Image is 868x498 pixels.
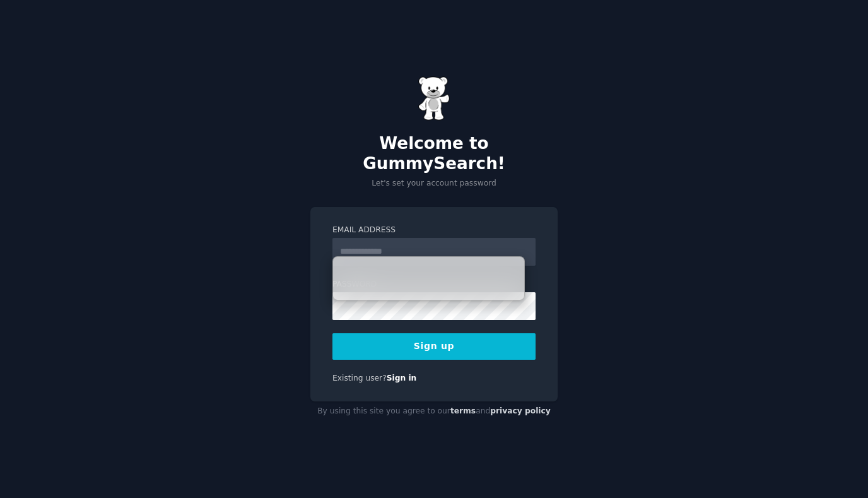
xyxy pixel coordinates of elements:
[310,401,558,422] div: By using this site you agree to our and
[490,406,551,415] a: privacy policy
[450,406,476,415] a: terms
[332,225,536,236] label: Email Address
[332,374,387,382] span: Existing user?
[418,76,450,121] img: Gummy Bear
[387,374,417,382] a: Sign in
[310,178,558,189] p: Let's set your account password
[332,333,536,360] button: Sign up
[310,134,558,174] h2: Welcome to GummySearch!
